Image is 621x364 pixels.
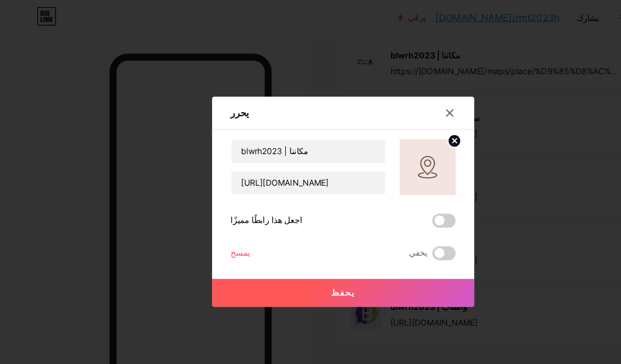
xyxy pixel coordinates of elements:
font: اجعل هذا رابطًا مميزًا [209,194,274,203]
input: عنوان [209,126,348,147]
font: يمسح [209,224,226,232]
button: يحفظ [192,252,429,277]
font: يخفي [370,224,387,232]
font: يحرر [209,97,225,107]
img: رابط الصورة المصغرة [362,126,412,176]
input: عنوان URL [209,155,348,176]
font: يحفظ [300,260,322,269]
